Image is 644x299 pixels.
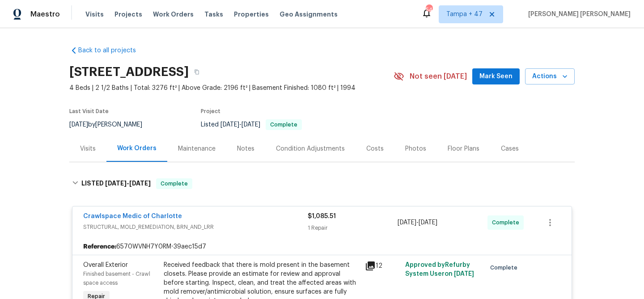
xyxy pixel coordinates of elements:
[83,223,308,232] span: STRUCTURAL, MOLD_REMEDIATION, BRN_AND_LRR
[405,262,474,277] span: Approved by Refurby System User on
[479,71,513,82] span: Mark Seen
[189,64,205,80] button: Copy Address
[234,10,269,19] span: Properties
[241,122,260,128] span: [DATE]
[117,144,157,153] div: Work Orders
[446,10,483,19] span: Tampa + 47
[280,10,338,19] span: Geo Assignments
[237,144,254,153] div: Notes
[220,122,260,128] span: -
[69,122,88,128] span: [DATE]
[398,218,437,227] span: -
[204,11,223,17] span: Tasks
[501,144,519,153] div: Cases
[448,144,479,153] div: Floor Plans
[83,213,182,219] a: Crawlspace Medic of Charlotte
[405,144,426,153] div: Photos
[201,122,302,128] span: Listed
[492,218,523,227] span: Complete
[365,261,400,271] div: 12
[178,144,216,153] div: Maintenance
[80,144,96,153] div: Visits
[525,68,575,85] button: Actions
[157,179,191,188] span: Complete
[153,10,194,19] span: Work Orders
[69,67,189,76] h2: [STREET_ADDRESS]
[105,180,151,186] span: -
[276,144,345,153] div: Condition Adjustments
[426,5,432,14] div: 547
[410,72,467,81] span: Not seen [DATE]
[201,109,220,114] span: Project
[85,10,104,19] span: Visits
[83,242,116,251] b: Reference:
[532,71,568,82] span: Actions
[30,10,60,19] span: Maestro
[129,180,151,186] span: [DATE]
[490,263,521,272] span: Complete
[398,219,416,226] span: [DATE]
[454,271,474,277] span: [DATE]
[69,46,155,55] a: Back to all projects
[419,219,437,226] span: [DATE]
[69,169,575,198] div: LISTED [DATE]-[DATE]Complete
[525,10,631,19] span: [PERSON_NAME] [PERSON_NAME]
[105,180,127,186] span: [DATE]
[72,239,572,255] div: 6570WVNH7Y0RM-39aec15d7
[308,223,398,232] div: 1 Repair
[83,262,128,268] span: Overall Exterior
[69,109,109,114] span: Last Visit Date
[366,144,384,153] div: Costs
[114,10,142,19] span: Projects
[69,119,153,130] div: by [PERSON_NAME]
[69,84,394,93] span: 4 Beds | 2 1/2 Baths | Total: 3276 ft² | Above Grade: 2196 ft² | Basement Finished: 1080 ft² | 1994
[81,178,151,189] h6: LISTED
[83,271,150,286] span: Finished basement - Crawl space access
[220,122,239,128] span: [DATE]
[267,122,301,127] span: Complete
[472,68,520,85] button: Mark Seen
[308,213,336,219] span: $1,085.51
